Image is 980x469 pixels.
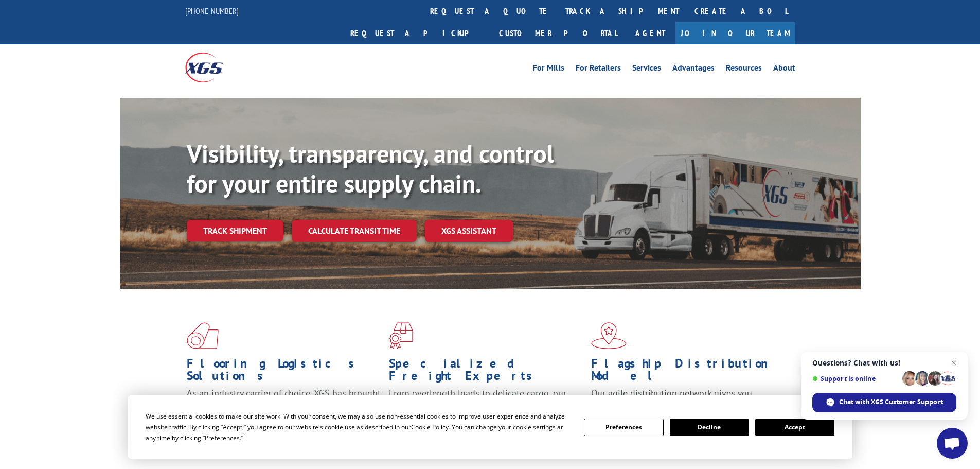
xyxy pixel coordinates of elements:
h1: Flagship Distribution Model [591,357,786,387]
a: Request a pickup [343,22,491,44]
a: About [773,64,795,75]
p: From overlength loads to delicate cargo, our experienced staff knows the best way to move your fr... [389,387,583,433]
a: XGS ASSISTANT [425,220,513,242]
span: Chat with XGS Customer Support [839,397,943,407]
a: Advantages [672,64,715,75]
span: Preferences [205,433,240,442]
div: Chat with XGS Customer Support [812,393,956,412]
img: xgs-icon-focused-on-flooring-red [389,322,413,349]
button: Preferences [584,419,663,436]
b: Visibility, transparency, and control for your entire supply chain. [187,137,554,199]
a: Track shipment [187,220,283,241]
a: For Mills [533,64,564,75]
div: Cookie Consent Prompt [128,395,852,459]
h1: Flooring Logistics Solutions [187,357,381,387]
span: Our agile distribution network gives you nationwide inventory management on demand. [591,387,780,411]
h1: Specialized Freight Experts [389,357,583,387]
button: Accept [755,419,834,436]
div: We use essential cookies to make our site work. With your consent, we may also use non-essential ... [146,411,572,443]
span: As an industry carrier of choice, XGS has brought innovation and dedication to flooring logistics... [187,387,381,424]
a: Services [632,64,661,75]
a: [PHONE_NUMBER] [185,6,239,16]
span: Close chat [948,357,960,369]
img: xgs-icon-flagship-distribution-model-red [591,322,627,349]
span: Questions? Chat with us! [812,359,956,367]
a: Calculate transit time [292,220,417,242]
a: For Retailers [576,64,621,75]
a: Resources [726,64,762,75]
a: Join Our Team [675,22,795,44]
div: Open chat [937,428,968,459]
span: Support is online [812,375,899,383]
a: Customer Portal [491,22,625,44]
span: Cookie Policy [411,423,449,431]
a: Agent [625,22,675,44]
button: Decline [670,419,749,436]
img: xgs-icon-total-supply-chain-intelligence-red [187,322,219,349]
